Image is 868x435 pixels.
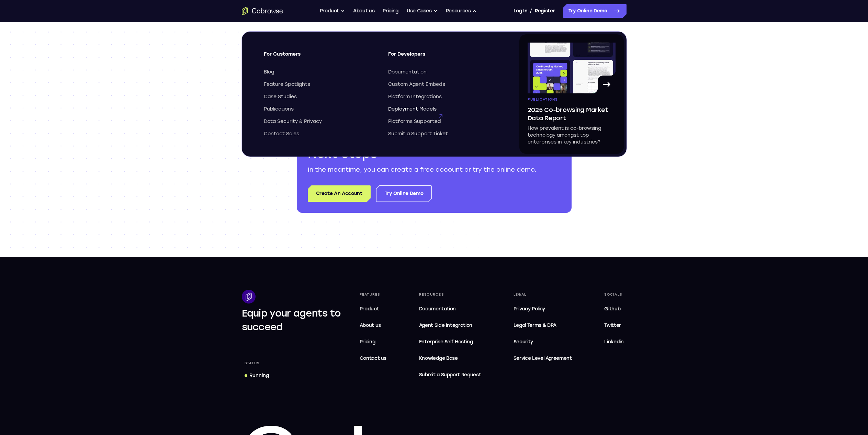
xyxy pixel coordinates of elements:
[528,125,616,146] p: How prevalent is co-browsing technology amongst top enterprises in key industries?
[604,306,620,312] span: Github
[528,43,616,93] img: A page from the browsing market ebook
[601,302,626,316] a: Github
[601,319,626,332] a: Twitter
[264,130,299,137] span: Contact Sales
[604,322,621,328] span: Twitter
[388,118,441,125] span: Platforms Supported
[446,4,477,18] button: Resources
[383,4,398,18] a: Pricing
[511,290,575,299] div: Legal
[264,51,376,63] span: For Customers
[514,4,527,18] a: Log In
[419,306,456,312] span: Documentation
[388,130,448,137] span: Submit a Support Ticket
[242,307,341,333] span: Equip your agents to succeed
[514,354,572,363] span: Service Level Agreement
[242,7,283,15] a: Go to the home page
[308,165,561,174] p: In the meantime, you can create a free account or try the online demo.
[388,93,500,100] a: Platform Integrations
[264,106,376,113] a: Publications
[407,4,438,18] button: Use Cases
[376,185,432,202] a: Try Online Demo
[416,368,484,382] a: Submit a Support Request
[601,335,626,349] a: Linkedin
[388,51,500,63] span: For Developers
[511,319,575,332] a: Legal Terms & DPA
[563,4,627,18] a: Try Online Demo
[388,69,500,76] a: Documentation
[419,371,481,379] span: Submit a Support Request
[264,106,294,113] span: Publications
[511,335,575,349] a: Security
[388,130,500,137] a: Submit a Support Ticket
[388,106,500,113] a: Deployment Models
[360,355,387,361] span: Contact us
[357,352,390,365] a: Contact us
[264,93,376,100] a: Case Studies
[360,322,381,328] span: About us
[264,130,376,137] a: Contact Sales
[264,93,297,100] span: Case Studies
[416,352,484,365] a: Knowledge Base
[360,306,379,312] span: Product
[308,185,371,202] a: Create An Account
[416,319,484,332] a: Agent Side Integration
[249,372,269,379] div: Running
[357,335,390,349] a: Pricing
[388,118,500,125] a: Platforms Supported
[419,321,481,330] span: Agent Side Integration
[416,302,484,316] a: Documentation
[530,7,532,15] span: /
[419,338,481,346] span: Enterprise Self Hosting
[514,322,556,328] span: Legal Terms & DPA
[514,339,533,345] span: Security
[264,81,310,88] span: Feature Spotlights
[601,290,626,299] div: Socials
[357,290,390,299] div: Features
[419,355,458,361] span: Knowledge Base
[604,339,623,345] span: Linkedin
[514,306,545,312] span: Privacy Policy
[388,106,437,113] span: Deployment Models
[357,319,390,332] a: About us
[360,339,375,345] span: Pricing
[353,4,374,18] a: About us
[264,69,376,76] a: Blog
[388,69,427,76] span: Documentation
[388,81,445,88] span: Custom Agent Embeds
[320,4,345,18] button: Product
[416,290,484,299] div: Resources
[388,93,442,100] span: Platform Integrations
[528,98,558,102] span: Publications
[357,302,390,316] a: Product
[242,369,272,382] a: Running
[264,69,274,76] span: Blog
[242,358,262,368] div: Status
[511,352,575,365] a: Service Level Agreement
[264,81,376,88] a: Feature Spotlights
[535,4,555,18] a: Register
[511,302,575,316] a: Privacy Policy
[388,81,500,88] a: Custom Agent Embeds
[528,106,616,122] span: 2025 Co-browsing Market Data Report
[416,335,484,349] a: Enterprise Self Hosting
[264,118,376,125] a: Data Security & Privacy
[264,118,322,125] span: Data Security & Privacy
